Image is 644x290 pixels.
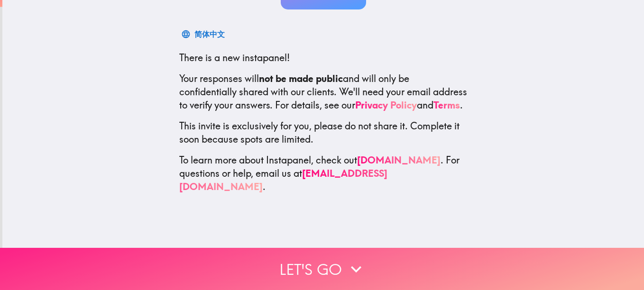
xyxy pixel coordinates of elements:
p: Your responses will and will only be confidentially shared with our clients. We'll need your emai... [179,72,468,112]
p: This invite is exclusively for you, please do not share it. Complete it soon because spots are li... [179,119,468,146]
button: 简体中文 [179,25,229,44]
b: not be made public [259,72,343,84]
p: To learn more about Instapanel, check out . For questions or help, email us at . [179,154,468,193]
div: 简体中文 [194,27,225,41]
a: [EMAIL_ADDRESS][DOMAIN_NAME] [179,167,387,192]
a: Terms [433,99,460,111]
a: [DOMAIN_NAME] [357,154,441,166]
a: Privacy Policy [355,99,417,111]
span: There is a new instapanel! [179,52,290,63]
